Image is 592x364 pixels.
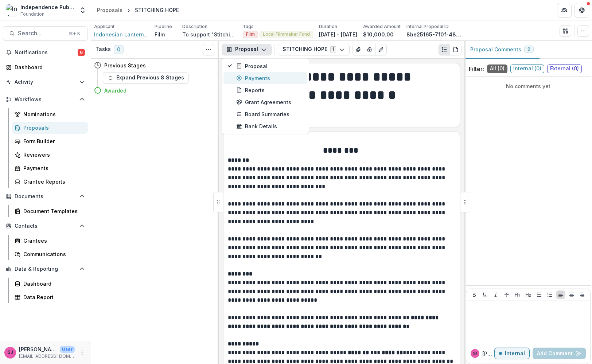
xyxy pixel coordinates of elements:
p: [PERSON_NAME] [19,345,57,353]
h4: Previous Stages [104,62,146,69]
button: Italicize [491,290,500,299]
p: To support "Stitching Hope," which follows [PERSON_NAME], a [DEMOGRAPHIC_DATA] asylum seeker, as ... [182,31,237,38]
button: Align Center [567,290,576,299]
button: Edit as form [375,44,387,55]
button: Open entity switcher [78,3,88,17]
button: Heading 1 [513,290,522,299]
span: Internal ( 0 ) [510,64,544,73]
div: Communications [23,250,82,258]
div: Payments [23,164,82,172]
div: Grant Agreements [236,98,303,106]
a: Grantee Reports [12,176,88,188]
p: $10,000.00 [363,31,394,38]
button: Proposal [222,44,272,55]
p: Tags [243,23,254,30]
p: 8be25165-7f0f-480b-be5b-4b60a9430316 [406,31,461,38]
button: Align Right [578,290,587,299]
div: Proposal [236,62,303,70]
button: PDF view [450,44,461,55]
a: Dashboard [3,61,88,73]
div: Bank Details [236,122,303,130]
p: [PERSON_NAME] [482,350,494,357]
button: Align Left [556,290,565,299]
div: ⌘ + K [67,30,82,38]
button: Heading 2 [524,290,533,299]
button: More [78,348,86,357]
button: Search... [3,26,88,41]
span: Film [246,32,255,37]
p: Filter: [469,64,484,73]
button: STITCHING HOPE1 [278,44,350,55]
button: Proposal Comments [464,41,540,59]
button: Open Workflows [3,94,88,105]
button: Plaintext view [439,44,450,55]
p: Duration [319,23,337,30]
span: Notifications [15,50,78,56]
p: Internal Proposal ID [406,23,449,30]
button: Partners [557,3,572,17]
nav: breadcrumb [94,5,182,15]
div: Dashboard [15,63,82,71]
a: Nominations [12,108,88,120]
button: Strike [502,290,511,299]
p: Description [182,23,207,30]
span: Workflows [15,97,76,103]
a: Document Templates [12,205,88,217]
div: Data Report [23,293,82,301]
span: Search... [18,30,64,37]
div: Form Builder [23,137,82,145]
p: No comments yet [469,82,588,90]
a: Reviewers [12,149,88,161]
span: Foundation [20,11,44,17]
span: Activity [15,79,76,85]
span: Documents [15,193,76,200]
div: Samíl Jimenez-Magdaleno [473,352,477,355]
p: Pipeline [155,23,172,30]
a: Grantees [12,235,88,247]
div: Board Summaries [236,110,303,118]
button: Open Activity [3,76,88,88]
div: Grantee Reports [23,178,82,185]
button: Open Documents [3,191,88,202]
button: Open Contacts [3,220,88,232]
div: Payments [236,74,303,82]
h3: Tasks [96,46,111,52]
button: View Attached Files [353,44,364,55]
button: Internal [494,348,530,359]
p: User [60,346,75,353]
div: Dashboard [23,280,82,287]
button: Toggle View Cancelled Tasks [203,44,214,55]
p: Applicant [94,23,114,30]
span: 0 [114,45,124,54]
span: Local Filmmaker Fund [263,32,310,37]
p: Awarded Amount [363,23,401,30]
span: All ( 0 ) [487,64,507,73]
button: Open Data & Reporting [3,263,88,275]
div: STITCHING HOPE [135,6,179,14]
button: Bold [470,290,479,299]
button: Notifications6 [3,47,88,58]
p: Film [155,31,165,38]
a: Dashboard [12,278,88,290]
a: Proposals [12,122,88,134]
span: Data & Reporting [15,266,76,272]
a: Form Builder [12,135,88,147]
a: Indonesian Lantern Media [94,31,149,38]
button: Get Help [575,3,589,17]
div: Proposals [97,6,122,14]
a: Proposals [94,5,125,15]
div: Grantees [23,237,82,244]
p: [EMAIL_ADDRESS][DOMAIN_NAME] [19,353,75,360]
div: Proposals [23,124,82,132]
button: Ordered List [545,290,554,299]
button: Expand Previous 8 Stages [103,72,189,84]
img: Independence Public Media Foundation [6,4,17,16]
div: Independence Public Media Foundation [20,3,75,11]
div: Reports [236,86,303,94]
p: [DATE] - [DATE] [319,31,357,38]
div: Nominations [23,110,82,118]
div: Document Templates [23,207,82,215]
a: Data Report [12,291,88,303]
button: Add Comment [533,348,586,359]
